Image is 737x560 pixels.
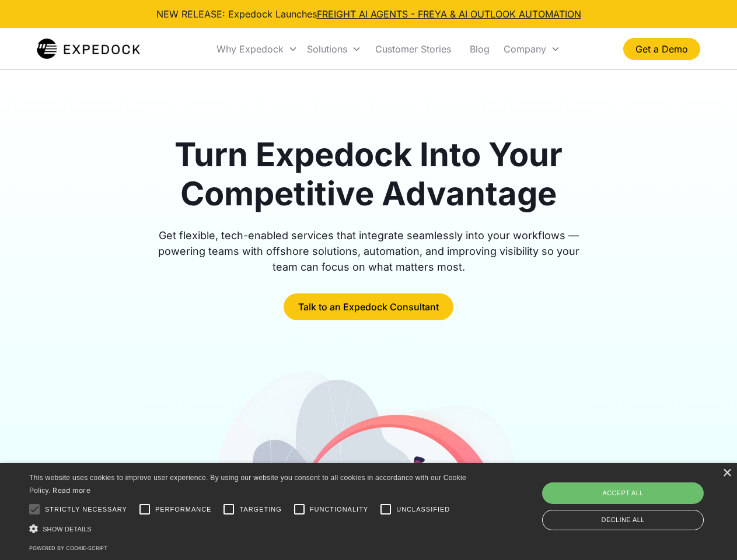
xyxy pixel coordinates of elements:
[29,523,470,535] div: Show details
[145,135,593,213] h1: Turn Expedock Into Your Competitive Advantage
[145,228,593,275] div: Get flexible, tech-enabled services that integrate seamlessly into your workflows — powering team...
[499,29,565,69] div: Company
[302,29,366,69] div: Solutions
[216,43,284,55] div: Why Expedock
[37,37,140,61] a: home
[29,474,466,495] span: This website uses cookies to improve user experience. By using our website you consent to all coo...
[156,7,581,21] div: NEW RELEASE: Expedock Launches
[155,505,212,514] span: Performance
[53,486,90,495] a: Read more
[366,29,460,69] a: Customer Stories
[45,505,127,514] span: Strictly necessary
[317,8,581,20] a: FREIGHT AI AGENTS - FREYA & AI OUTLOOK AUTOMATION
[396,505,450,514] span: Unclassified
[504,43,546,55] div: Company
[239,505,281,514] span: Targeting
[310,505,368,514] span: Functionality
[307,43,347,55] div: Solutions
[543,434,737,560] iframe: Chat Widget
[284,293,453,320] a: Talk to an Expedock Consultant
[212,29,302,69] div: Why Expedock
[29,545,107,551] a: Powered by cookie-script
[460,29,499,69] a: Blog
[623,38,700,60] a: Get a Demo
[43,526,92,533] span: Show details
[37,37,140,61] img: Expedock Logo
